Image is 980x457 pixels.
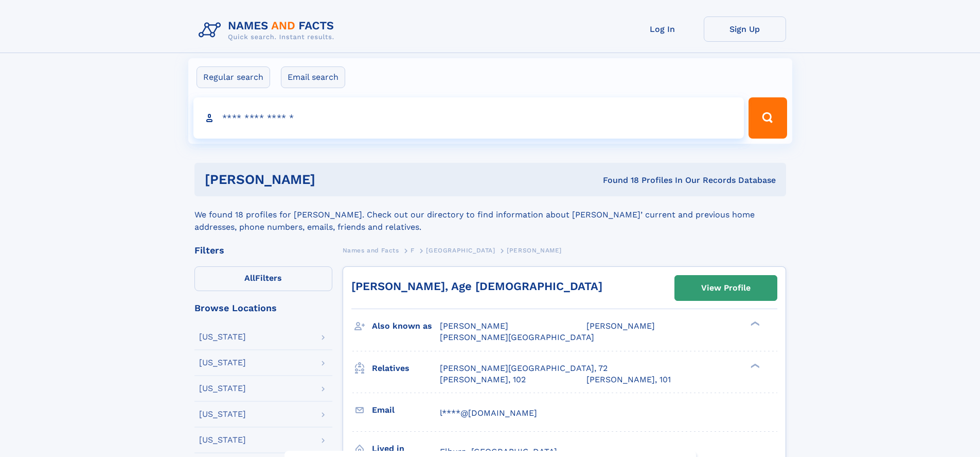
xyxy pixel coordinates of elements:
label: Regular search [197,66,270,88]
div: ❯ [748,362,760,369]
div: Filters [194,246,332,255]
div: We found 18 profiles for [PERSON_NAME]. Check out our directory to find information about [PERSON... [194,196,786,233]
a: Sign Up [704,16,786,42]
a: View Profile [675,276,777,300]
span: [PERSON_NAME] [586,321,655,331]
a: [GEOGRAPHIC_DATA] [426,244,495,257]
input: search input [193,97,744,139]
a: [PERSON_NAME], 101 [586,374,671,385]
div: [US_STATE] [199,384,246,393]
span: [PERSON_NAME] [507,247,562,254]
div: Browse Locations [194,303,332,313]
div: [US_STATE] [199,333,246,341]
span: [GEOGRAPHIC_DATA] [426,247,495,254]
h3: Also known as [372,317,440,335]
a: [PERSON_NAME], 102 [440,374,526,385]
span: F [411,247,415,254]
button: Search Button [749,97,787,139]
div: ❯ [748,320,760,327]
span: [PERSON_NAME][GEOGRAPHIC_DATA] [440,332,594,342]
div: [US_STATE] [199,410,246,418]
a: F [411,244,415,257]
a: Log In [621,16,704,42]
img: Logo Names and Facts [194,16,343,44]
a: [PERSON_NAME][GEOGRAPHIC_DATA], 72 [440,363,608,374]
a: [PERSON_NAME], Age [DEMOGRAPHIC_DATA] [351,280,602,293]
div: View Profile [701,276,751,300]
span: Elburn, [GEOGRAPHIC_DATA] [440,447,557,456]
h3: Email [372,401,440,419]
a: Names and Facts [343,244,399,257]
div: [US_STATE] [199,359,246,367]
label: Email search [281,66,345,88]
span: All [244,273,255,283]
label: Filters [194,266,332,291]
span: [PERSON_NAME] [440,321,508,331]
div: [US_STATE] [199,436,246,444]
h3: Relatives [372,360,440,377]
h1: [PERSON_NAME] [205,173,459,186]
div: Found 18 Profiles In Our Records Database [459,175,776,186]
